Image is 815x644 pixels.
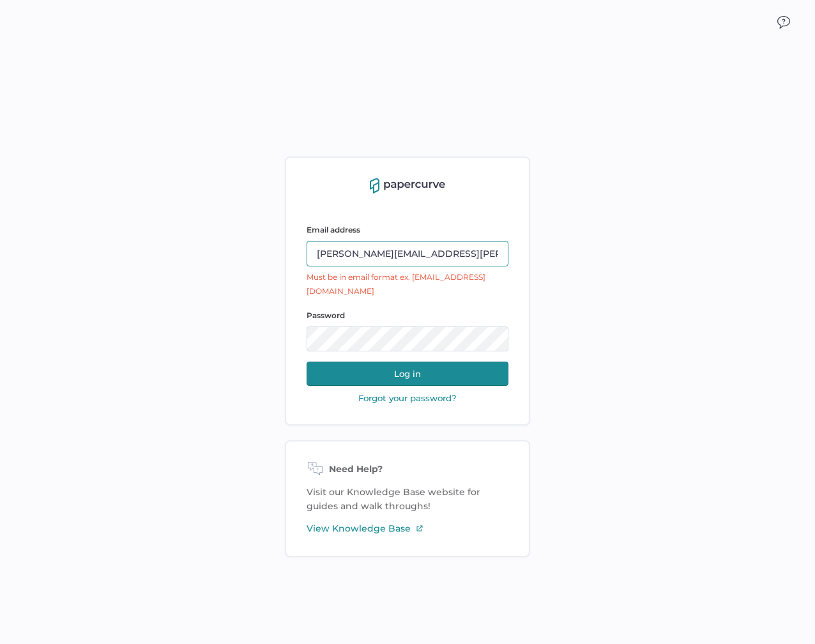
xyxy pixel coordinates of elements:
[307,225,360,234] span: Email address
[307,462,508,477] div: Need Help?
[307,310,345,320] span: Password
[777,16,790,29] img: icon_chat.2bd11823.svg
[307,521,411,535] span: View Knowledge Base
[285,440,530,557] div: Visit our Knowledge Base website for guides and walk throughs!
[416,525,423,532] img: external-link-icon-3.58f4c051.svg
[307,241,508,266] input: email@company.com
[370,178,445,194] img: papercurve-logo-colour.7244d18c.svg
[307,270,508,298] p: Must be in email format ex. [EMAIL_ADDRESS][DOMAIN_NAME]
[354,392,461,404] button: Forgot your password?
[307,362,508,386] button: Log in
[307,462,324,477] img: need-help-icon.d526b9f7.svg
